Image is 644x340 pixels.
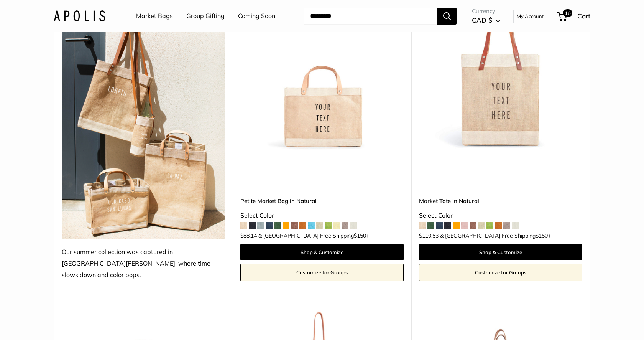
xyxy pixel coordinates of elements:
span: $150 [354,232,366,239]
button: CAD $ [472,14,500,26]
div: Select Color [419,210,582,221]
button: Search [437,8,457,25]
a: Petite Market Bag in Natural [240,196,404,205]
div: Select Color [240,210,404,221]
a: Shop & Customize [240,244,404,260]
a: Group Gifting [186,10,225,22]
a: My Account [517,12,544,21]
input: Search... [304,8,437,25]
span: 16 [563,9,572,17]
iframe: Sign Up via Text for Offers [6,311,82,334]
a: Market Tote in Natural [419,196,582,205]
a: Customize for Groups [419,264,582,281]
span: & [GEOGRAPHIC_DATA] Free Shipping + [440,233,551,238]
a: 16 Cart [557,10,590,22]
img: Apolis [54,10,105,21]
span: $150 [536,232,548,239]
span: $88.14 [240,233,257,238]
span: & [GEOGRAPHIC_DATA] Free Shipping + [258,233,369,238]
span: Cart [577,12,590,20]
div: Our summer collection was captured in [GEOGRAPHIC_DATA][PERSON_NAME], where time slows down and c... [62,246,225,281]
a: Customize for Groups [240,264,404,281]
span: CAD $ [472,16,492,24]
a: Shop & Customize [419,244,582,260]
a: Coming Soon [238,10,275,22]
span: Currency [472,6,500,17]
span: $110.53 [419,233,439,238]
a: Market Bags [136,10,173,22]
